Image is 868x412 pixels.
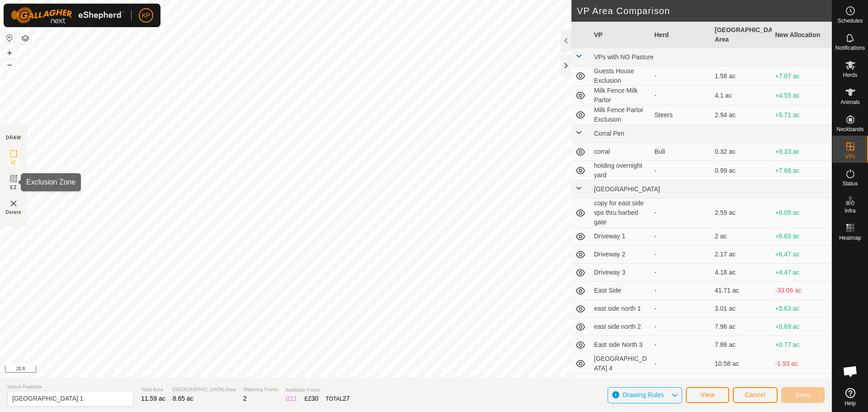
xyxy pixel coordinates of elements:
[772,354,832,374] td: -1.93 ac
[577,5,832,16] h2: VP Area Comparison
[772,86,832,105] td: +4.55 ac
[141,386,165,393] span: Total Area
[700,391,715,398] span: View
[711,22,772,48] th: [GEOGRAPHIC_DATA] Area
[772,374,832,392] td: +3.01 ac
[835,45,865,51] span: Notifications
[590,354,651,374] td: [GEOGRAPHIC_DATA] 4
[772,282,832,300] td: -33.06 ac
[655,91,708,100] div: -
[772,264,832,282] td: +4.47 ac
[590,143,651,161] td: corral
[290,395,297,402] span: 11
[11,7,124,24] img: Gallagher Logo
[655,378,708,387] div: -
[772,336,832,354] td: +0.77 ac
[173,386,236,393] span: [GEOGRAPHIC_DATA] Area
[594,53,654,61] span: VPs with NO Pasture
[655,110,708,120] div: Steers
[711,264,772,282] td: 4.18 ac
[142,11,151,20] span: KP
[655,208,708,218] div: -
[285,394,297,403] div: IZ
[590,300,651,318] td: east side north 1
[781,387,825,403] button: Save
[839,235,861,241] span: Heatmap
[772,143,832,161] td: +8.33 ac
[655,71,708,81] div: -
[7,383,134,391] span: Virtual Paddock
[772,199,832,227] td: +6.05 ac
[590,86,651,105] td: Milk Fence Milk Parlor
[655,250,708,259] div: -
[772,105,832,125] td: +5.71 ac
[711,143,772,161] td: 0.32 ac
[594,185,660,193] span: [GEOGRAPHIC_DATA]
[655,304,708,313] div: -
[733,387,778,403] button: Cancel
[10,184,17,191] span: EZ
[594,130,624,137] span: Corral Pen
[711,300,772,318] td: 3.01 ac
[711,318,772,336] td: 7.96 ac
[836,127,863,132] span: Neckbands
[425,366,452,374] a: Contact Us
[304,394,318,403] div: EZ
[4,33,15,43] button: Reset Map
[843,72,857,78] span: Herds
[711,282,772,300] td: 41.71 ac
[6,134,21,141] div: DRAW
[772,227,832,246] td: +6.65 ac
[655,147,708,156] div: Bull
[623,391,664,398] span: Drawing Rules
[590,374,651,392] td: East Side South 2
[711,105,772,125] td: 2.94 ac
[772,246,832,264] td: +6.47 ac
[173,395,193,402] span: 8.65 ac
[837,18,863,24] span: Schedules
[311,395,319,402] span: 30
[325,394,349,403] div: TOTAL
[655,340,708,350] div: -
[711,336,772,354] td: 7.88 ac
[590,199,651,227] td: copy for east side vps thru barbed gate
[772,66,832,86] td: +7.07 ac
[590,22,651,48] th: VP
[141,395,165,402] span: 11.59 ac
[745,391,766,398] span: Cancel
[832,384,868,410] a: Help
[711,354,772,374] td: 10.58 ac
[243,386,278,393] span: Watering Points
[711,246,772,264] td: 2.17 ac
[840,99,860,105] span: Animals
[772,300,832,318] td: +5.63 ac
[655,166,708,175] div: -
[655,322,708,331] div: -
[844,401,856,406] span: Help
[4,59,15,70] button: –
[842,181,858,186] span: Status
[686,387,729,403] button: View
[590,105,651,125] td: Milk Fence Parlor Exclusion
[795,391,811,398] span: Save
[590,227,651,246] td: Driveway 1
[243,395,247,402] span: 2
[285,386,349,394] span: Available Points
[655,359,708,369] div: -
[590,282,651,300] td: East Side
[590,161,651,180] td: holding overnight yard
[711,227,772,246] td: 2 ac
[590,66,651,86] td: Guests House Exclusion
[590,264,651,282] td: Driveway 3
[844,208,855,213] span: Infra
[590,318,651,336] td: east side north 2
[11,159,16,166] span: IZ
[711,66,772,86] td: 1.58 ac
[772,161,832,180] td: +7.66 ac
[772,22,832,48] th: New Allocation
[651,22,712,48] th: Herd
[20,33,31,44] button: Map Layers
[590,246,651,264] td: Driveway 2
[837,358,864,385] div: Open chat
[4,47,15,58] button: +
